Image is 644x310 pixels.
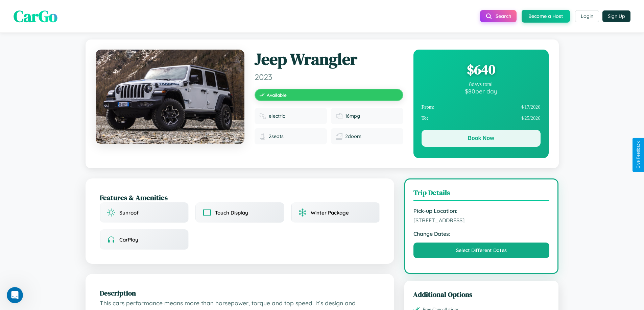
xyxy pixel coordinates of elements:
button: Select Different Dates [413,243,550,258]
span: 2 seats [269,133,284,139]
h2: Description [100,288,380,298]
div: 4 / 25 / 2026 [422,113,541,124]
div: 4 / 17 / 2026 [422,102,541,113]
span: 2023 [255,72,403,82]
span: electric [269,113,285,119]
span: CarPlay [119,236,138,243]
span: Sunroof [119,209,139,216]
strong: Change Dates: [413,230,550,237]
h1: Jeep Wrangler [255,50,403,69]
strong: To: [422,115,428,121]
span: Available [267,92,287,98]
button: Become a Host [522,10,570,23]
span: Winter Package [311,209,349,216]
div: 8 days total [422,81,541,87]
img: Doors [336,133,342,140]
button: Book Now [422,130,541,147]
span: Touch Display [215,209,248,216]
div: $ 80 per day [422,87,541,95]
strong: Pick-up Location: [413,207,550,214]
button: Login [575,10,599,22]
h3: Trip Details [413,188,550,201]
strong: From: [422,104,435,110]
span: Search [496,13,511,19]
img: Fuel type [259,113,266,119]
h2: Features & Amenities [100,193,380,202]
button: Sign Up [602,10,630,22]
img: Seats [259,133,266,140]
span: 16 mpg [345,113,360,119]
span: CarGo [14,5,57,27]
span: 2 doors [345,133,361,139]
img: Jeep Wrangler 2023 [96,50,244,144]
div: Give Feedback [636,141,641,169]
h3: Additional Options [413,289,550,299]
button: Search [480,10,517,22]
div: $ 640 [422,60,541,79]
img: Fuel efficiency [336,113,342,119]
iframe: Intercom live chat [7,287,23,303]
span: [STREET_ADDRESS] [413,217,550,224]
